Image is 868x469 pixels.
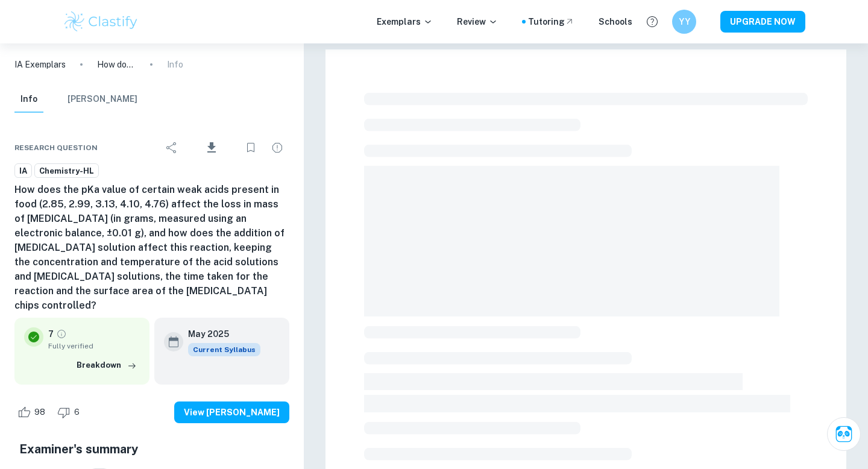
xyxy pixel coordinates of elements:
[14,86,43,113] button: Info
[63,10,139,34] img: Clastify logo
[54,403,86,422] div: Dislike
[265,136,289,160] div: Report issue
[188,343,260,356] span: Current Syllabus
[48,341,140,351] span: Fully verified
[377,15,433,28] p: Exemplars
[56,329,67,339] a: Grade fully verified
[599,15,632,28] a: Schools
[457,15,498,28] p: Review
[642,11,662,32] button: Help and Feedback
[28,406,52,418] span: 98
[160,136,184,160] div: Share
[14,183,289,313] h6: How does the pKa value of certain weak acids present in food (2.85, 2.99, 3.13, 4.10, 4.76) affec...
[34,163,99,178] a: Chemistry-HL
[68,86,137,113] button: [PERSON_NAME]
[827,417,861,451] button: Ask Clai
[19,440,285,458] h5: Examiner's summary
[188,343,260,356] div: This exemplar is based on the current syllabus. Feel free to refer to it for inspiration/ideas wh...
[14,142,98,153] span: Research question
[528,15,574,28] a: Tutoring
[14,163,32,178] a: IA
[174,401,289,423] button: View [PERSON_NAME]
[188,327,251,341] h6: May 2025
[68,406,86,418] span: 6
[239,136,263,160] div: Bookmark
[74,356,140,374] button: Breakdown
[35,165,98,177] span: Chemistry-HL
[48,327,54,341] p: 7
[14,58,66,71] a: IA Exemplars
[167,58,183,71] p: Info
[15,165,31,177] span: IA
[186,132,236,163] div: Download
[720,11,805,33] button: UPGRADE NOW
[14,403,52,422] div: Like
[97,58,136,71] p: How does the pKa value of certain weak acids present in food (2.85, 2.99, 3.13, 4.10, 4.76) affec...
[672,10,696,34] button: YY
[678,15,691,28] h6: YY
